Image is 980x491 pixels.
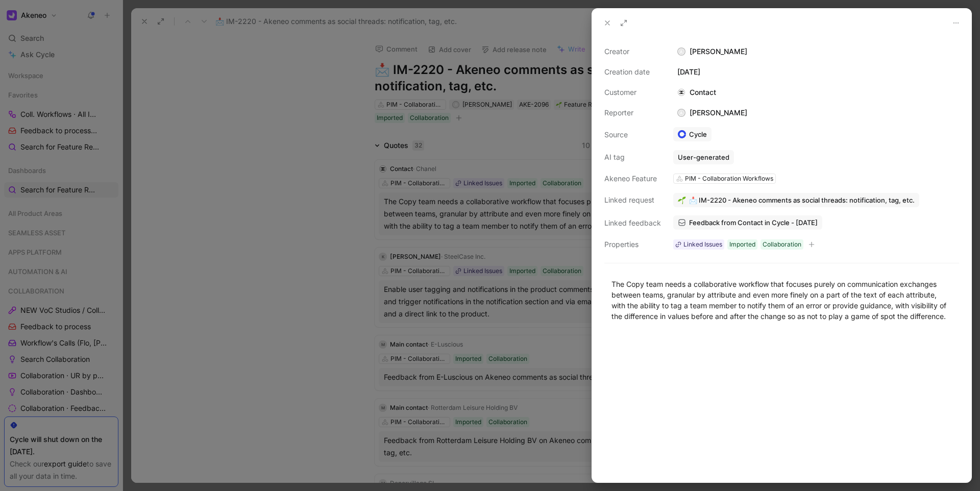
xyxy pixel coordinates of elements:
[678,48,685,55] div: A
[673,66,959,78] div: [DATE]
[604,217,661,229] div: Linked feedback
[729,239,755,250] div: Imported
[673,86,720,99] div: Contact
[604,151,661,163] div: AI tag
[689,195,915,205] span: 📩 IM-2220 - Akeneo comments as social threads: notification, tag, etc.
[689,218,818,227] span: Feedback from Contact in Cycle - [DATE]
[673,193,919,207] button: 🌱📩 IM-2220 - Akeneo comments as social threads: notification, tag, etc.
[677,88,685,96] img: logo
[673,45,959,58] div: [PERSON_NAME]
[604,66,661,78] div: Creation date
[673,127,712,141] a: Cycle
[604,173,661,185] div: Akeneo Feature
[678,110,685,116] div: A
[683,239,722,250] div: Linked Issues
[685,174,773,184] div: PIM - Collaboration Workflows
[604,194,661,206] div: Linked request
[673,107,751,119] div: [PERSON_NAME]
[673,215,822,230] a: Feedback from Contact in Cycle - [DATE]
[611,279,952,322] div: The Copy team needs a collaborative workflow that focuses purely on communication exchanges betwe...
[678,153,729,162] div: User-generated
[604,86,661,99] div: Customer
[604,129,661,141] div: Source
[763,239,801,250] div: Collaboration
[604,238,661,251] div: Properties
[604,107,661,119] div: Reporter
[604,45,661,58] div: Creator
[678,196,686,204] img: 🌱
